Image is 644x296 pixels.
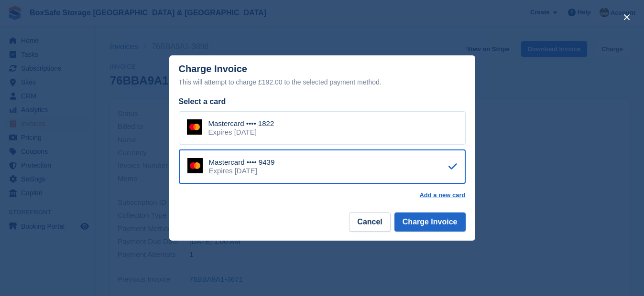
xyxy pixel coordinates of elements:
div: This will attempt to charge £192.00 to the selected payment method. [179,76,466,88]
img: Mastercard Logo [187,158,203,173]
div: Mastercard •••• 1822 [208,119,274,128]
div: Mastercard •••• 9439 [209,158,275,167]
button: Charge Invoice [394,212,466,232]
div: Expires [DATE] [209,167,275,175]
a: Add a new card [419,191,465,199]
button: Cancel [349,212,390,232]
button: close [619,10,634,25]
div: Charge Invoice [179,63,466,88]
div: Expires [DATE] [208,128,274,137]
div: Select a card [179,96,466,107]
img: Mastercard Logo [187,119,202,135]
